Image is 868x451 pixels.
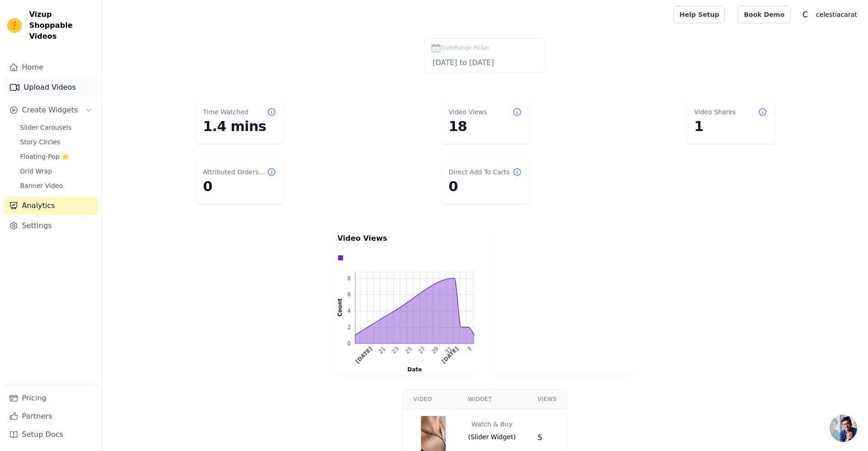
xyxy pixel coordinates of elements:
a: Pricing [4,389,98,407]
dt: Time Watched [203,107,249,117]
span: Grid Wrap [20,167,52,176]
th: Views [527,390,568,409]
span: Vizup Shoppable Videos [29,9,94,42]
g: Wed Sep 03 2025 00:00:00 GMT+0530 (India Standard Time) [466,345,473,352]
img: Vizup [7,18,22,33]
text: 8 [347,275,351,282]
text: 2 [347,324,351,330]
text: 31 [443,345,453,355]
div: Open chat [830,415,857,442]
div: Watch & Buy [472,416,513,432]
dt: Video Views [449,107,487,117]
a: Setup Docs [4,426,98,444]
text: 27 [417,345,426,355]
a: Upload Videos [4,78,98,96]
text: 29 [430,345,440,355]
dt: Video Shares [694,107,736,117]
g: bottom ticks [354,344,474,365]
dd: 1 [694,118,767,135]
g: Tue Aug 19 2025 00:00:00 GMT+0530 (India Standard Time) [354,345,373,365]
a: Help Setup [673,6,725,23]
dd: 18 [449,118,522,135]
text: C [802,10,808,19]
g: Mon Aug 25 2025 00:00:00 GMT+0530 (India Standard Time) [404,345,413,355]
text: 3 [466,345,473,352]
a: Settings [4,217,98,235]
dd: 0 [449,178,522,195]
g: left axis [330,272,355,347]
text: 25 [404,345,413,355]
button: Create Widgets [4,101,98,119]
text: 4 [347,308,351,314]
text: 6 [347,291,351,298]
text: [DATE] [440,345,459,365]
span: ( Slider Widget ) [468,432,516,441]
g: Mon Sep 01 2025 00:00:00 GMT+0530 (India Standard Time) [440,345,459,365]
a: Floating-Pop ⭐ [15,150,98,163]
dt: Direct Add To Carts [449,167,510,177]
g: Wed Aug 27 2025 00:00:00 GMT+0530 (India Standard Time) [417,345,426,355]
a: Story Circles [15,136,98,148]
dd: 0 [203,178,276,195]
button: C celestiacarat [798,6,861,23]
text: 0 [347,340,351,347]
th: Video [402,390,457,409]
span: Slider Carousels [20,123,72,132]
a: Partners [4,407,98,426]
div: Data groups [335,253,472,263]
g: Fri Aug 29 2025 00:00:00 GMT+0530 (India Standard Time) [430,345,440,355]
text: Count [337,299,343,317]
dd: 1.4 mins [203,118,276,135]
g: Sun Aug 31 2025 00:00:00 GMT+0530 (India Standard Time) [443,345,453,355]
input: DateRange Picker [431,57,540,69]
span: Floating-Pop ⭐ [20,152,69,161]
g: left ticks [347,272,355,347]
span: Create Widgets [22,105,78,116]
text: [DATE] [354,345,373,365]
text: 23 [390,345,400,355]
text: Date [407,366,422,373]
div: 5 [538,432,557,443]
p: Video Views [338,233,474,244]
a: Home [4,58,98,76]
a: Banner Video [15,179,98,192]
a: Book Demo [738,6,790,23]
text: 21 [377,345,387,355]
th: Widget [457,390,527,409]
a: Slider Carousels [15,121,98,134]
a: Grid Wrap [15,165,98,177]
g: Sat Aug 23 2025 00:00:00 GMT+0530 (India Standard Time) [390,345,400,355]
p: celestiacarat [812,6,861,23]
g: Thu Aug 21 2025 00:00:00 GMT+0530 (India Standard Time) [377,345,387,355]
span: Story Circles [20,137,60,147]
span: Banner Video [20,181,63,190]
span: DateRange Picker [442,44,490,52]
a: Analytics [4,197,98,215]
dt: Attributed Orders Count [203,167,267,177]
